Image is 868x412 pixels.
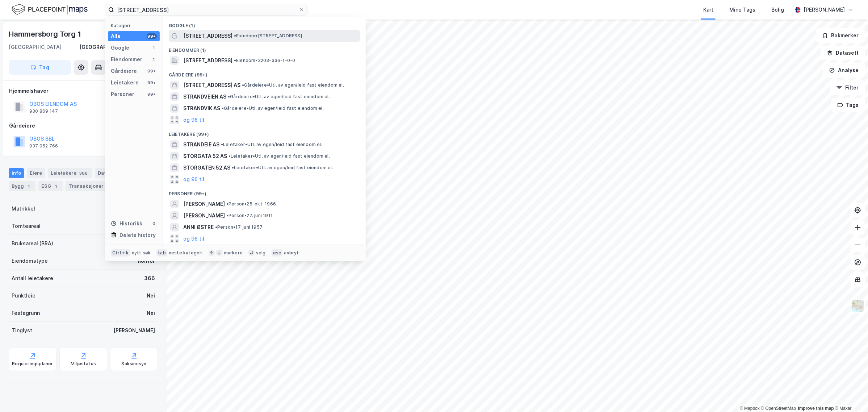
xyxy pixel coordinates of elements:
div: Matrikkel [12,204,35,213]
div: Personer [111,90,134,99]
div: Ctrl + k [111,249,130,257]
span: • [222,105,224,111]
div: Eiendomstype [12,257,48,265]
div: [GEOGRAPHIC_DATA], 208/279 [79,43,158,51]
div: Bolig [771,5,784,14]
button: Bokmerker [816,28,865,43]
div: Eiendommer (1) [163,42,366,55]
button: og 96 til [183,234,204,243]
button: Tag [9,60,71,75]
div: Tomteareal [12,222,41,230]
div: 1 [151,45,157,51]
div: esc [272,249,283,257]
div: Hjemmelshaver [9,87,158,95]
div: 0 [151,221,157,226]
div: Info [9,168,24,178]
div: markere [224,250,243,256]
span: • [228,153,231,159]
button: Datasett [821,46,865,60]
input: Søk på adresse, matrikkel, gårdeiere, leietakere eller personer [114,4,299,15]
div: Leietakere [111,78,139,87]
span: Gårdeiere • Utl. av egen/leid fast eiendom el. [242,82,344,88]
img: Z [851,299,865,313]
span: • [234,33,236,38]
div: Nei [147,309,155,317]
div: 1 [53,183,60,190]
span: [PERSON_NAME] [183,211,225,220]
span: • [215,224,217,230]
span: STRANDEIE AS [183,140,219,149]
div: Gårdeiere [9,121,158,130]
div: neste kategori [169,250,203,256]
span: [STREET_ADDRESS] [183,32,232,40]
div: 99+ [147,91,157,97]
div: 99+ [147,80,157,86]
div: Bygg [9,181,35,191]
div: [PERSON_NAME] [113,326,155,335]
span: Gårdeiere • Utl. av egen/leid fast eiendom el. [222,105,324,111]
div: 99+ [147,68,157,74]
div: Mine Tags [729,5,755,14]
div: Historikk [111,219,142,228]
span: Leietaker • Utl. av egen/leid fast eiendom el. [221,142,322,147]
div: 1 [25,183,33,190]
button: Filter [830,80,865,95]
div: Transaksjoner [66,181,115,191]
div: 366 [78,170,89,177]
div: avbryt [284,250,299,256]
div: Kart [703,5,713,14]
div: Kategori [111,23,160,28]
span: ANNI ØSTRE [183,223,214,232]
button: og 96 til [183,175,204,184]
div: tab [156,249,167,257]
div: Hammersborg Torg 1 [9,28,82,40]
div: Alle [111,32,121,41]
span: Leietaker • Utl. av egen/leid fast eiendom el. [232,165,333,171]
div: Miljøstatus [71,361,96,367]
a: Mapbox [740,406,760,411]
div: Nei [147,291,155,300]
div: Punktleie [12,291,35,300]
span: Gårdeiere • Utl. av egen/leid fast eiendom el. [228,94,330,100]
div: 1 [151,57,157,62]
div: Antall leietakere [12,274,53,283]
span: • [232,165,234,170]
div: Google [111,43,129,52]
span: Eiendom • [STREET_ADDRESS] [234,33,302,39]
button: og 96 til [183,116,204,124]
div: Kontrollprogram for chat [832,377,868,412]
div: Gårdeiere (99+) [163,66,366,79]
span: STRANDVIK AS [183,104,220,113]
div: 937 052 766 [29,143,58,149]
span: • [234,58,236,63]
div: Delete history [119,231,156,240]
span: • [228,94,230,99]
button: Tags [831,98,865,112]
span: • [226,213,228,218]
div: Personer (99+) [163,185,366,198]
div: Saksinnsyn [122,361,147,367]
span: Leietaker • Utl. av egen/leid fast eiendom el. [228,153,330,159]
span: • [242,82,244,88]
div: Festegrunn [12,309,40,317]
span: Person • 17. juni 1957 [215,224,263,230]
span: [STREET_ADDRESS] AS [183,81,240,90]
span: STORGATEN 52 AS [183,163,230,172]
div: Eiendommer [111,55,142,64]
span: [STREET_ADDRESS] [183,56,232,65]
div: nytt søk [132,250,151,256]
div: Gårdeiere [111,67,137,75]
span: • [226,201,228,207]
span: Person • 27. juni 1911 [226,213,273,219]
div: Google (1) [163,17,366,30]
a: OpenStreetMap [761,406,796,411]
div: 366 [144,274,155,283]
div: velg [256,250,266,256]
span: STRANDVEIEN AS [183,92,226,101]
div: Datasett [95,168,131,178]
button: Analyse [823,63,865,78]
span: [PERSON_NAME] [183,200,225,208]
div: [PERSON_NAME] [804,5,845,14]
div: 930 869 147 [29,108,58,114]
div: [GEOGRAPHIC_DATA] [9,43,62,51]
